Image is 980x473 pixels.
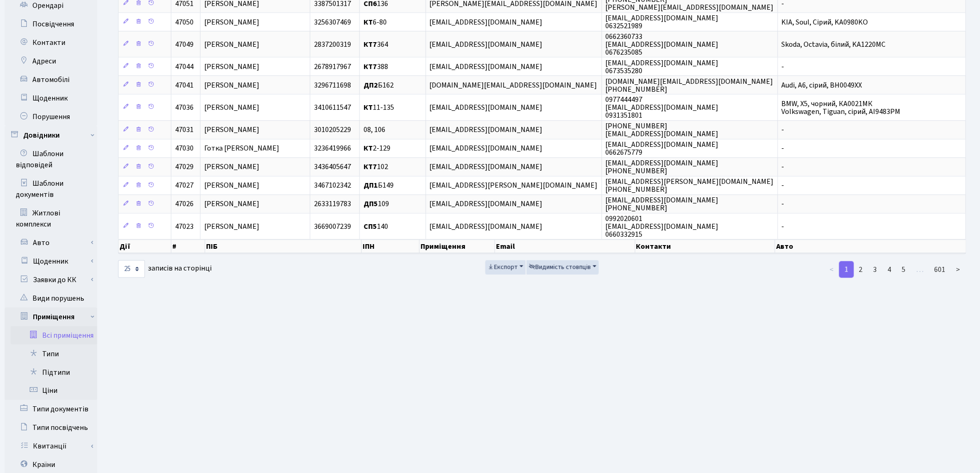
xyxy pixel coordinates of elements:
[364,162,388,172] span: 102
[204,144,279,154] span: Готка [PERSON_NAME]
[119,240,171,253] th: Дії
[775,240,966,253] th: Авто
[364,39,388,50] span: 364
[5,145,97,174] a: Шаблони відповідей
[854,261,868,278] a: 2
[11,308,97,326] a: Приміщення
[11,345,97,363] a: Типи
[175,80,194,90] span: 47041
[364,125,385,135] span: 08, 106
[11,271,97,289] a: Заявки до КК
[430,162,543,172] span: [EMAIL_ADDRESS][DOMAIN_NAME]
[314,162,351,172] span: 3436405647
[364,102,394,113] span: 11-135
[364,80,378,90] b: ДП2
[364,181,394,191] span: Б149
[929,261,951,278] a: 601
[951,261,966,278] a: >
[430,80,597,90] span: [DOMAIN_NAME][EMAIL_ADDRESS][DOMAIN_NAME]
[430,221,543,232] span: [EMAIL_ADDRESS][DOMAIN_NAME]
[606,76,773,95] span: [DOMAIN_NAME][EMAIL_ADDRESS][DOMAIN_NAME] [PHONE_NUMBER]
[11,252,97,271] a: Щоденник
[364,62,377,72] b: КТ7
[364,102,373,113] b: КТ
[882,261,897,278] a: 4
[420,240,495,253] th: Приміщення
[11,233,97,252] a: Авто
[314,144,351,154] span: 3236419966
[430,144,543,154] span: [EMAIL_ADDRESS][DOMAIN_NAME]
[606,95,719,120] span: 0977444497 [EMAIL_ADDRESS][DOMAIN_NAME] 0931351801
[314,125,351,135] span: 3010205229
[529,263,591,272] span: Видимість стовпців
[606,13,719,31] span: [EMAIL_ADDRESS][DOMAIN_NAME] 0632521989
[314,62,351,72] span: 2678917967
[606,58,719,76] span: [EMAIL_ADDRESS][DOMAIN_NAME] 0673535280
[204,62,259,72] span: [PERSON_NAME]
[175,17,194,27] span: 47050
[606,32,719,57] span: 0662360733 [EMAIL_ADDRESS][DOMAIN_NAME] 0676235085
[5,70,97,89] a: Автомобілі
[314,181,351,191] span: 3467102342
[5,107,97,126] a: Порушення
[175,181,194,191] span: 47027
[175,102,194,113] span: 47036
[782,162,785,172] span: -
[488,263,518,272] span: Експорт
[314,39,351,50] span: 2837200319
[364,199,389,209] span: 109
[782,125,785,135] span: -
[5,419,97,437] a: Типи посвідчень
[204,17,259,27] span: [PERSON_NAME]
[364,144,390,154] span: 2-129
[364,144,373,154] b: КТ
[606,139,719,158] span: [EMAIL_ADDRESS][DOMAIN_NAME] 0662675779
[11,363,97,382] a: Підтипи
[118,260,145,278] select: записів на сторінці
[175,62,194,72] span: 47044
[782,39,886,50] span: Skoda, Octavia, білий, KA1220MC
[606,121,719,139] span: [PHONE_NUMBER] [EMAIL_ADDRESS][DOMAIN_NAME]
[485,260,526,275] button: Експорт
[868,261,883,278] a: 3
[430,181,598,191] span: [EMAIL_ADDRESS][PERSON_NAME][DOMAIN_NAME]
[314,17,351,27] span: 3256307469
[364,62,388,72] span: 388
[364,80,394,90] span: Б162
[11,382,97,400] a: Ціни
[205,240,362,253] th: ПІБ
[204,221,259,232] span: [PERSON_NAME]
[364,181,378,191] b: ДП1
[5,33,97,52] a: Контакти
[175,39,194,50] span: 47049
[5,204,97,233] a: Житлові комплекси
[430,125,543,135] span: [EMAIL_ADDRESS][DOMAIN_NAME]
[606,177,774,195] span: [EMAIL_ADDRESS][PERSON_NAME][DOMAIN_NAME] [PHONE_NUMBER]
[314,80,351,90] span: 3296711698
[204,125,259,135] span: [PERSON_NAME]
[495,240,635,253] th: Email
[430,39,543,50] span: [EMAIL_ADDRESS][DOMAIN_NAME]
[11,326,97,345] a: Всі приміщення
[175,162,194,172] span: 47029
[5,400,97,419] a: Типи документів
[364,221,377,232] b: СП5
[175,221,194,232] span: 47023
[839,261,854,278] a: 1
[635,240,776,253] th: Контакти
[5,126,97,145] a: Довідники
[175,199,194,209] span: 47026
[314,221,351,232] span: 3669007239
[171,240,205,253] th: #
[430,62,543,72] span: [EMAIL_ADDRESS][DOMAIN_NAME]
[5,15,97,33] a: Посвідчення
[118,260,212,278] label: записів на сторінці
[5,89,97,107] a: Щоденник
[364,162,377,172] b: КТ7
[606,195,719,213] span: [EMAIL_ADDRESS][DOMAIN_NAME] [PHONE_NUMBER]
[430,199,543,209] span: [EMAIL_ADDRESS][DOMAIN_NAME]
[11,437,97,456] a: Квитанції
[606,158,719,176] span: [EMAIL_ADDRESS][DOMAIN_NAME] [PHONE_NUMBER]
[175,125,194,135] span: 47031
[782,17,868,27] span: KIA, Soul, Сірий, KA0980KO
